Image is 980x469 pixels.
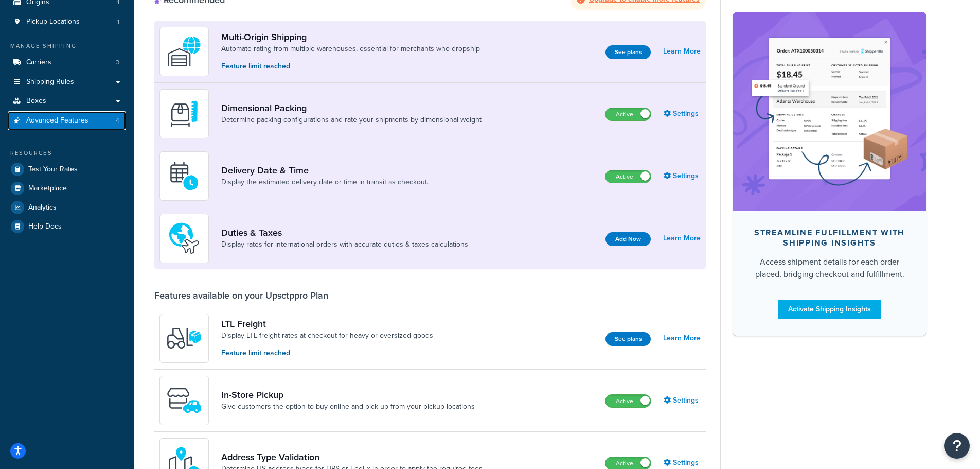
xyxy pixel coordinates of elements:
img: icon-duo-feat-landed-cost-7136b061.png [166,220,202,256]
button: Add Now [605,232,651,246]
a: Advanced Features4 [8,111,126,130]
button: See plans [605,45,651,59]
img: gfkeb5ejjkALwAAAABJRU5ErkJggg== [166,158,202,194]
a: Delivery Date & Time [221,165,429,176]
a: Multi-Origin Shipping [221,31,480,43]
label: Active [605,170,651,183]
a: Settings [664,393,701,408]
img: DTVBYsAAAAAASUVORK5CYII= [166,96,202,132]
a: Display LTL freight rates at checkout for heavy or oversized goods [221,331,433,341]
label: Active [605,108,651,120]
div: Manage Shipping [8,42,126,50]
a: Determine packing configurations and rate your shipments by dimensional weight [221,115,482,125]
span: Help Docs [28,222,62,231]
a: Settings [664,107,701,121]
span: Analytics [28,203,57,212]
a: Display the estimated delivery date or time in transit as checkout. [221,177,429,187]
li: Pickup Locations [8,12,126,31]
a: Automate rating from multiple warehouses, essential for merchants who dropship [221,44,480,54]
a: Shipping Rules [8,73,126,92]
img: wfgcfpwTIucLEAAAAASUVORK5CYII= [166,383,202,419]
span: Marketplace [28,184,67,193]
a: Learn More [663,331,701,345]
a: In-Store Pickup [221,389,475,401]
a: Carriers3 [8,53,126,72]
button: Open Resource Center [944,433,970,459]
a: Address Type Validation [221,451,483,463]
a: Give customers the option to buy online and pick up from your pickup locations [221,402,475,412]
div: Resources [8,149,126,158]
span: Shipping Rules [26,78,74,86]
a: Analytics [8,198,126,217]
a: Activate Shipping Insights [778,300,881,319]
span: Test Your Rates [28,165,78,174]
span: 1 [117,18,119,26]
label: Active [605,395,651,407]
a: Duties & Taxes [221,227,468,238]
span: Carriers [26,58,51,67]
div: Access shipment details for each order placed, bridging checkout and fulfillment. [750,256,910,281]
span: 3 [116,58,119,67]
a: Learn More [663,44,701,59]
span: Advanced Features [26,116,88,125]
li: Advanced Features [8,111,126,130]
div: Streamline Fulfillment with Shipping Insights [750,228,910,248]
span: 4 [116,116,119,125]
div: Features available on your Upsctppro Plan [154,290,328,301]
li: Carriers [8,53,126,72]
p: Feature limit reached [221,61,480,72]
a: Display rates for international orders with accurate duties & taxes calculations [221,239,468,250]
a: Boxes [8,92,126,111]
img: y79ZsPf0fXUFUhFXDzUgf+ktZg5F2+ohG75+v3d2s1D9TjoU8PiyCIluIjV41seZevKCRuEjTPPOKHJsQcmKCXGdfprl3L4q7... [166,320,202,356]
a: Learn More [663,231,701,246]
a: Test Your Rates [8,160,126,179]
a: Pickup Locations1 [8,12,126,31]
p: Feature limit reached [221,348,433,359]
a: LTL Freight [221,318,433,329]
a: Help Docs [8,217,126,236]
img: feature-image-si-e24932ea9b9fcd0ff835db86be1ff8d589347e8876e1638d903ea230a36726be.png [749,28,911,196]
a: Settings [664,169,701,183]
img: WatD5o0RtDAAAAAElFTkSuQmCC [166,33,202,70]
a: Marketplace [8,179,126,198]
span: Pickup Locations [26,18,80,26]
span: Boxes [26,97,46,106]
a: Dimensional Packing [221,102,482,114]
button: See plans [605,332,651,346]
